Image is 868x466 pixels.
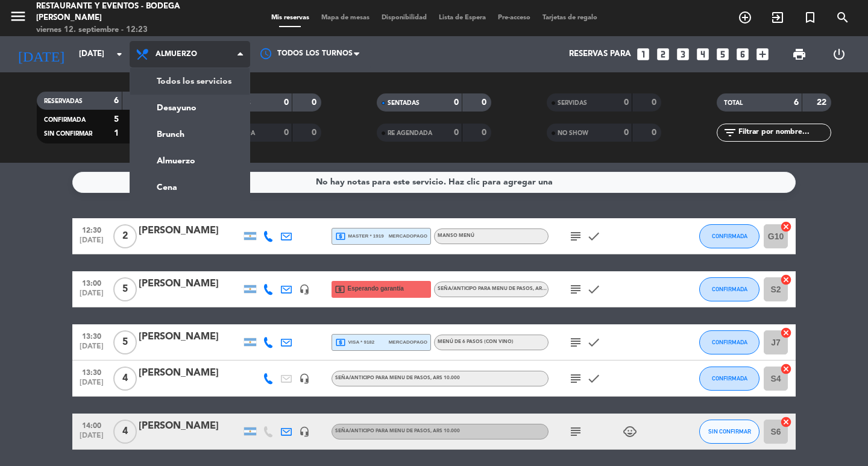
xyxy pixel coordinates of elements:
i: check [587,229,601,244]
span: , ARS 10.000 [533,286,562,291]
div: LOG OUT [819,36,859,72]
i: subject [568,282,583,297]
div: viernes 12. septiembre - 12:23 [36,24,208,36]
span: print [792,47,807,61]
i: child_care [623,424,637,439]
span: RE AGENDADA [388,130,432,136]
i: search [835,10,850,25]
strong: 0 [624,128,629,137]
strong: 0 [284,128,289,137]
span: 5 [113,277,137,301]
i: headset_mic [299,284,310,295]
span: [DATE] [77,289,107,303]
span: [DATE] [77,432,107,446]
span: SENTADAS [388,100,420,106]
span: Seña/anticipo para MENU DE PASOS [335,429,460,433]
span: Almuerzo [156,50,197,58]
i: power_settings_new [832,47,846,61]
span: 13:00 [77,276,107,289]
span: mercadopago [389,232,427,240]
i: subject [568,335,583,350]
a: Brunch [130,121,250,148]
span: Disponibilidad [376,14,433,21]
span: 13:30 [77,365,107,379]
strong: 0 [454,128,459,137]
span: SIN CONFIRMAR [708,428,751,435]
button: SIN CONFIRMAR [699,420,759,444]
i: local_atm [335,337,346,348]
span: [DATE] [77,236,107,250]
span: 12:30 [77,222,107,236]
i: check [587,371,601,386]
span: , ARS 10.000 [430,376,460,380]
span: Seña/anticipo para MENU DE PASOS [438,286,562,291]
strong: 0 [624,98,629,107]
strong: 0 [482,98,489,107]
strong: 5 [114,115,119,124]
a: Todos los servicios [130,68,250,95]
i: local_atm [335,231,346,242]
span: TOTAL [724,100,743,106]
div: Restaurante y Eventos - Bodega [PERSON_NAME] [36,1,208,24]
span: MENÚ DE 6 PASOS (Con vino) [438,339,514,344]
strong: 0 [312,128,319,137]
strong: 22 [817,98,829,107]
i: cancel [780,363,792,375]
span: RESERVADAS [44,98,83,104]
span: SIN CONFIRMAR [44,131,92,137]
i: looks_5 [715,46,731,62]
i: looks_two [655,46,671,62]
div: [PERSON_NAME] [139,276,241,292]
span: Lista de Espera [433,14,492,21]
span: CONFIRMADA [44,117,86,123]
button: CONFIRMADA [699,330,759,354]
span: SERVIDAS [558,100,587,106]
span: Pre-acceso [492,14,536,21]
span: NO SHOW [558,130,588,136]
span: MANSO MENÚ [438,233,474,238]
i: turned_in_not [803,10,817,25]
i: headset_mic [299,373,310,384]
strong: 0 [284,98,289,107]
div: [PERSON_NAME] [139,418,241,434]
span: CONFIRMADA [712,233,747,239]
span: , ARS 10.000 [430,429,460,433]
strong: 0 [482,128,489,137]
strong: 0 [312,98,319,107]
i: subject [568,424,583,439]
div: No hay notas para este servicio. Haz clic para agregar una [316,175,553,189]
span: CONFIRMADA [712,286,747,292]
i: cancel [780,327,792,339]
a: Cena [130,174,250,201]
i: subject [568,371,583,386]
span: Seña/anticipo para MENU DE PASOS [335,376,460,380]
a: Almuerzo [130,148,250,174]
span: 14:00 [77,418,107,432]
button: CONFIRMADA [699,277,759,301]
span: visa * 9182 [335,337,374,348]
i: headset_mic [299,426,310,437]
i: looks_4 [695,46,711,62]
div: [PERSON_NAME] [139,329,241,345]
span: mercadopago [389,338,427,346]
span: 4 [113,420,137,444]
i: check [587,335,601,350]
strong: 6 [114,96,119,105]
span: CONFIRMADA [712,375,747,382]
i: cancel [780,274,792,286]
span: 13:30 [77,329,107,342]
i: [DATE] [9,41,73,68]
span: [DATE] [77,379,107,392]
button: CONFIRMADA [699,367,759,391]
button: CONFIRMADA [699,224,759,248]
i: subject [568,229,583,244]
span: Mapa de mesas [315,14,376,21]
i: add_circle_outline [738,10,752,25]
span: Reservas para [569,49,631,59]
strong: 0 [652,128,659,137]
i: menu [9,7,27,25]
button: menu [9,7,27,30]
strong: 0 [454,98,459,107]
i: looks_6 [735,46,750,62]
span: Mis reservas [265,14,315,21]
